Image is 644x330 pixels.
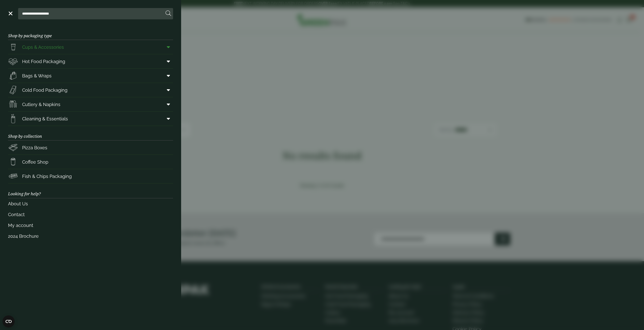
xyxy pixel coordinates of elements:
img: HotDrink_paperCup.svg [8,157,18,167]
a: Pizza Boxes [8,140,173,155]
span: Cutlery & Napkins [22,101,60,108]
a: Cold Food Packaging [8,83,173,97]
span: Hot Food Packaging [22,58,65,65]
img: Paper_carriers.svg [8,71,18,81]
a: Cleaning & Essentials [8,112,173,126]
a: About Us [8,198,173,209]
h3: Looking for help? [8,183,173,198]
span: Fish & Chips Packaging [22,173,72,180]
img: open-wipe.svg [8,114,18,124]
a: Bags & Wraps [8,69,173,83]
h3: Shop by packaging type [8,25,173,40]
span: Cleaning & Essentials [22,115,68,122]
a: Hot Food Packaging [8,54,173,68]
img: Cutlery.svg [8,99,18,109]
span: Bags & Wraps [22,72,52,79]
button: Open CMP widget [3,315,15,327]
img: Deli_box.svg [8,56,18,66]
a: Fish & Chips Packaging [8,169,173,183]
a: Coffee Shop [8,155,173,169]
img: Pizza_boxes.svg [8,143,18,153]
a: Cups & Accessories [8,40,173,54]
span: Coffee Shop [22,159,48,165]
img: Sandwich_box.svg [8,85,18,95]
a: Contact [8,209,173,220]
img: FishNchip_box.svg [8,171,18,181]
span: Cups & Accessories [22,44,64,51]
a: Cutlery & Napkins [8,97,173,111]
a: My account [8,220,173,231]
a: 2024 Brochure [8,231,173,242]
img: PintNhalf_cup.svg [8,42,18,52]
span: Pizza Boxes [22,144,47,151]
h3: Shop by collection [8,126,173,140]
span: Cold Food Packaging [22,87,67,93]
